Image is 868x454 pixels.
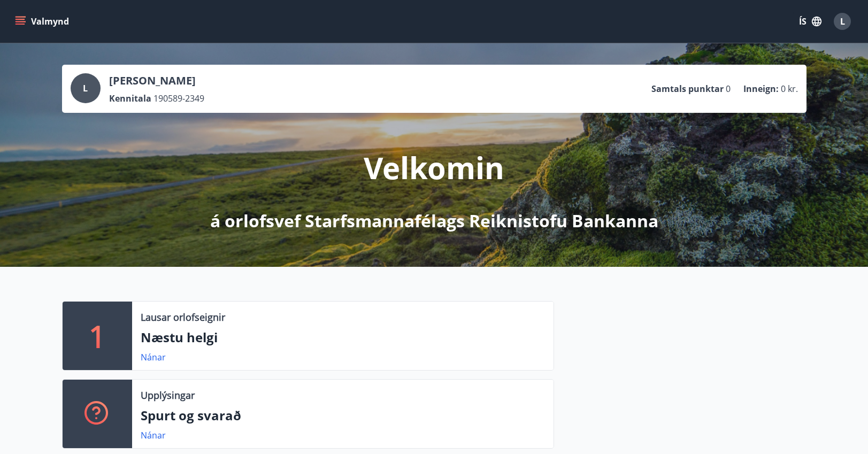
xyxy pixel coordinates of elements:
[141,351,166,363] a: Nánar
[651,83,724,95] p: Samtals punktar
[109,93,151,104] p: Kennitala
[364,147,504,188] p: Velkomin
[141,310,225,324] p: Lausar orlofseignir
[109,73,204,88] p: [PERSON_NAME]
[793,12,827,31] button: ÍS
[141,406,545,425] p: Spurt og svarað
[829,9,855,34] button: L
[840,16,845,27] span: L
[781,83,798,95] span: 0 kr.
[141,388,195,402] p: Upplýsingar
[83,82,88,94] span: L
[210,209,658,233] p: á orlofsvef Starfsmannafélags Reiknistofu Bankanna
[743,83,779,95] p: Inneign :
[726,83,731,95] span: 0
[89,316,106,356] p: 1
[153,93,204,104] span: 190589-2349
[141,328,545,347] p: Næstu helgi
[141,429,166,441] a: Nánar
[13,12,73,31] button: menu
